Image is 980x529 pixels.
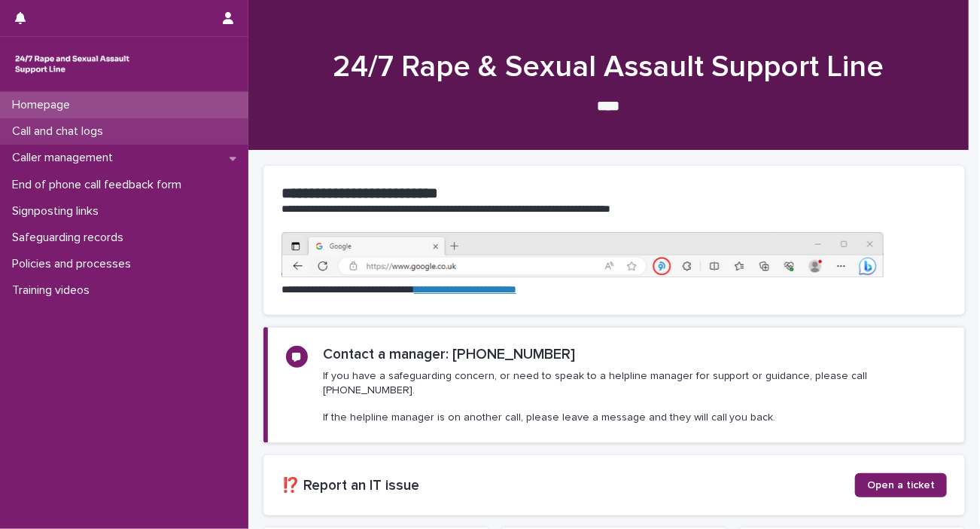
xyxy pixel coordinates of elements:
[6,231,135,245] p: Safeguarding records
[6,283,102,298] p: Training videos
[867,480,935,491] span: Open a ticket
[282,232,884,277] img: https%3A%2F%2Fcdn.document360.io%2F0deca9d6-0dac-4e56-9e8f-8d9979bfce0e%2FImages%2FDocumentation%...
[6,178,193,192] p: End of phone call feedback form
[6,257,143,271] p: Policies and processes
[282,477,855,494] h2: ⁉️ Report an IT issue
[323,369,946,424] p: If you have a safeguarding concern, or need to speak to a helpline manager for support or guidanc...
[12,49,132,79] img: rhQMoQhaT3yELyF149Cw
[263,49,954,85] h1: 24/7 Rape & Sexual Assault Support Line
[323,346,575,363] h2: Contact a manager: [PHONE_NUMBER]
[6,204,111,219] p: Signposting links
[6,124,115,139] p: Call and chat logs
[855,473,947,497] a: Open a ticket
[6,98,82,112] p: Homepage
[6,151,125,165] p: Caller management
